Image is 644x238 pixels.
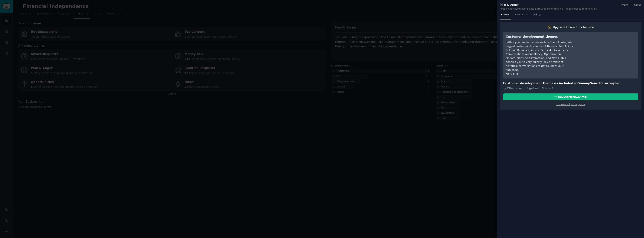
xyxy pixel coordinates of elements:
div: Upgrade to use this feature [553,25,594,29]
button: BuyStarter($29/mo) [503,93,638,100]
a: Results [500,12,511,19]
span: GummySearch Starter [577,81,613,85]
span: Close [634,3,641,7]
iframe: YouTube video player [579,34,636,63]
h3: Customer development themes is included in plan [503,81,638,86]
a: Ask [532,12,543,19]
a: Patterns [513,12,529,19]
div: Within your audience, we surface the following AI-tagged customer development themes: Pain Points... [506,40,574,72]
div: Pain & Anger [500,3,597,7]
div: Buy Starter ($ 29 /mo ) [558,95,587,99]
span: Patterns [515,13,524,16]
h3: Customer development themes [506,34,574,39]
span: Ask [533,13,537,16]
button: More [618,3,628,7]
a: Compare all pricing plans [556,103,585,106]
button: Close [630,3,641,7]
span: More [622,3,628,7]
div: What else do I get with Starter ? [503,86,638,91]
span: Results [501,13,509,16]
div: People expressing pain points & frustrations in Financial Independence communities [500,7,597,11]
a: More info [506,72,518,75]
